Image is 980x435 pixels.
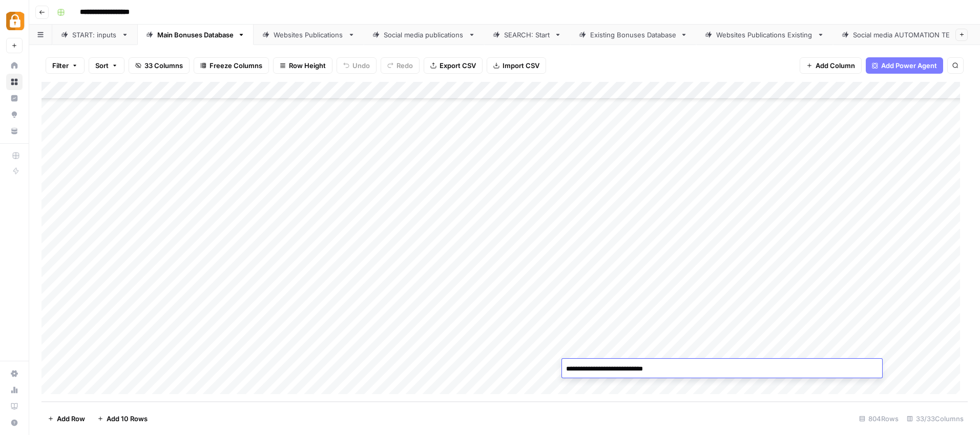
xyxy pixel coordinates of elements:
[289,60,326,71] span: Row Height
[866,57,943,74] button: Add Power Agent
[816,60,855,71] span: Add Column
[273,57,332,74] button: Row Height
[274,30,344,40] div: Websites Publications
[570,25,696,45] a: Existing Bonuses Database
[6,365,23,382] a: Settings
[337,57,377,74] button: Undo
[107,414,148,424] span: Add 10 Rows
[46,57,85,74] button: Filter
[833,25,980,45] a: Social media AUTOMATION TEST
[364,25,484,45] a: Social media publications
[855,410,903,427] div: 804 Rows
[144,60,183,71] span: 33 Columns
[6,415,23,431] button: Help + Support
[89,57,124,74] button: Sort
[800,57,862,74] button: Add Column
[194,57,269,74] button: Freeze Columns
[95,60,109,71] span: Sort
[52,25,137,45] a: START: inputs
[853,30,960,40] div: Social media AUTOMATION TEST
[6,382,23,398] a: Usage
[504,30,550,40] div: SEARCH: Start
[6,57,23,74] a: Home
[6,123,23,139] a: Your Data
[57,414,85,424] span: Add Row
[503,60,539,71] span: Import CSV
[352,60,370,71] span: Undo
[903,410,968,427] div: 33/33 Columns
[91,410,154,427] button: Add 10 Rows
[137,25,254,45] a: Main Bonuses Database
[696,25,833,45] a: Websites Publications Existing
[6,398,23,415] a: Learning Hub
[881,60,937,71] span: Add Power Agent
[384,30,464,40] div: Social media publications
[716,30,813,40] div: Websites Publications Existing
[381,57,420,74] button: Redo
[72,30,117,40] div: START: inputs
[254,25,364,45] a: Websites Publications
[397,60,413,71] span: Redo
[129,57,190,74] button: 33 Columns
[484,25,570,45] a: SEARCH: Start
[157,30,234,40] div: Main Bonuses Database
[6,12,25,30] img: Adzz Logo
[440,60,476,71] span: Export CSV
[6,74,23,90] a: Browse
[487,57,546,74] button: Import CSV
[6,90,23,106] a: Insights
[424,57,483,74] button: Export CSV
[210,60,262,71] span: Freeze Columns
[52,60,69,71] span: Filter
[6,106,23,123] a: Opportunities
[590,30,676,40] div: Existing Bonuses Database
[6,8,23,34] button: Workspace: Adzz
[41,410,91,427] button: Add Row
